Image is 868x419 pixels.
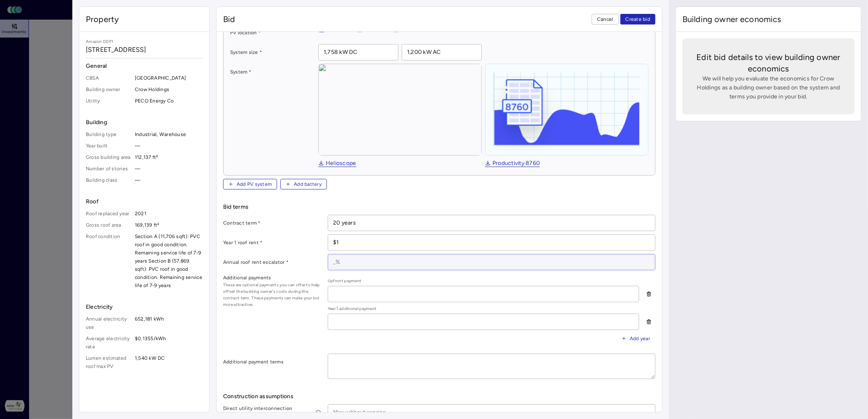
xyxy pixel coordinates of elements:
[86,130,132,138] span: Building type
[135,176,203,184] span: —
[135,142,203,150] span: —
[135,315,203,331] span: 652,181 kWh
[402,45,481,60] input: 1,000 kW AC
[294,180,322,188] span: Add battery
[86,197,203,206] span: Roof
[135,97,203,105] span: PECO Energy Co
[328,254,655,270] input: _%
[223,179,277,189] button: Add PV system
[86,354,132,370] span: Lumen estimated roof max PV
[86,153,132,161] span: Gross building area
[135,232,203,290] span: Section A (11,706 sqft): PVC roof in good condition. Remaining service life of 7-9 years Section ...
[135,221,203,229] span: 169,139 ft²
[230,29,312,37] label: PV location *
[696,74,841,101] span: We will help you evaluate the economics for Crow Holdings as a building owner based on the system...
[630,334,650,343] span: Add year
[86,165,132,173] span: Number of stories
[135,209,203,218] span: 2021
[328,278,639,284] span: Upfront payment
[86,221,132,229] span: Gross roof area
[135,354,203,370] span: 1,540 kW DC
[280,179,327,189] button: Add battery
[223,238,321,247] label: Year 1 roof rent *
[223,258,321,266] label: Annual roof rent escalator *
[237,180,272,188] span: Add PV system
[86,38,203,45] span: Amazon DDP1
[319,45,398,60] input: 1,000 kW DC
[328,215,655,231] input: __ years
[135,153,203,161] span: 112,137 ft²
[230,48,312,56] label: System size *
[86,209,132,218] span: Roof replaced year
[86,13,119,25] span: Property
[485,160,540,167] a: Productivity 8760
[230,68,312,76] label: System *
[86,142,132,150] span: Year built
[135,165,203,173] span: —
[223,203,655,212] span: Bid terms
[86,315,132,331] span: Annual electricity use
[620,14,656,25] button: Create bid
[86,74,132,82] span: CBSA
[223,392,655,401] span: Construction assumptions
[86,85,132,94] span: Building owner
[318,160,356,167] a: Helioscope
[86,45,203,55] span: [STREET_ADDRESS]
[318,64,482,156] img: view
[592,14,619,25] button: Cancel
[626,15,651,23] span: Create bid
[223,282,321,308] span: These are optional payments you can offer to help offset the building owner's costs during the co...
[135,334,203,351] span: $0.1355/kWh
[696,51,841,74] span: Edit bid details to view building owner economics
[682,13,781,25] span: Building owner economics
[86,176,132,184] span: Building class
[86,303,203,312] span: Electricity
[135,74,203,82] span: [GEOGRAPHIC_DATA]
[485,64,648,155] img: helioscope-8760-1D3KBreE.png
[135,130,203,138] span: Industrial, Warehouse
[86,334,132,351] span: Average electricity rate
[616,333,655,344] button: Add year
[223,13,235,25] span: Bid
[86,97,132,105] span: Utility
[328,305,639,312] span: Year 1 additional payment
[86,62,203,71] span: General
[223,274,321,282] label: Additional payments
[223,219,321,227] label: Contract term *
[328,235,655,250] input: $___
[86,118,203,127] span: Building
[597,15,613,23] span: Cancel
[86,232,132,290] span: Roof condition
[135,85,203,94] span: Crow Holdings
[223,358,321,366] label: Additional payment terms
